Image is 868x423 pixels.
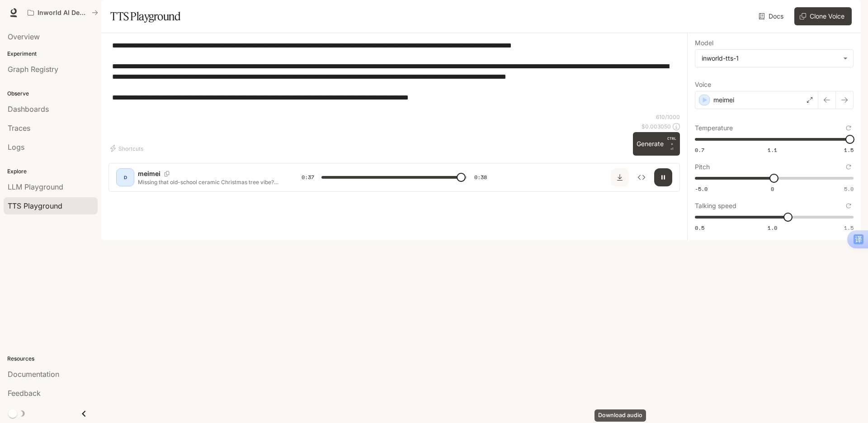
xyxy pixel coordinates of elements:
[713,95,734,105] p: meimei
[633,132,680,156] button: GenerateCTRL +⏎
[695,185,708,193] span: -5.0
[695,50,853,67] div: inworld-tts-1
[302,173,314,182] span: 0:37
[757,7,787,25] a: Docs
[38,9,88,17] p: Inworld AI Demos
[695,40,713,46] p: Model
[24,4,102,22] button: All workspaces
[794,7,852,25] button: Clone Voice
[108,141,147,156] button: Shortcuts
[594,409,646,422] div: Download audio
[844,123,854,133] button: Reset to default
[138,178,280,186] p: Missing that old-school ceramic Christmas tree vibe? Guys, you NEED this! Oh my god, this little ...
[702,54,839,63] div: inworld-tts-1
[667,136,676,152] p: ⏎
[771,185,774,193] span: 0
[844,146,854,154] span: 1.5
[611,168,629,186] button: Download audio
[695,224,704,232] span: 0.5
[695,125,733,131] p: Temperature
[474,173,487,182] span: 0:38
[768,146,777,154] span: 1.1
[667,136,676,147] p: CTRL +
[695,164,710,170] p: Pitch
[844,201,854,211] button: Reset to default
[656,113,680,121] p: 610 / 1000
[160,171,173,176] button: Copy Voice ID
[632,168,651,186] button: Inspect
[844,162,854,172] button: Reset to default
[768,224,777,232] span: 1.0
[695,203,736,209] p: Talking speed
[695,81,711,88] p: Voice
[844,185,854,193] span: 5.0
[844,224,854,232] span: 1.5
[695,146,704,154] span: 0.7
[138,169,160,178] p: meimei
[118,170,132,185] div: D
[110,7,180,25] h1: TTS Playground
